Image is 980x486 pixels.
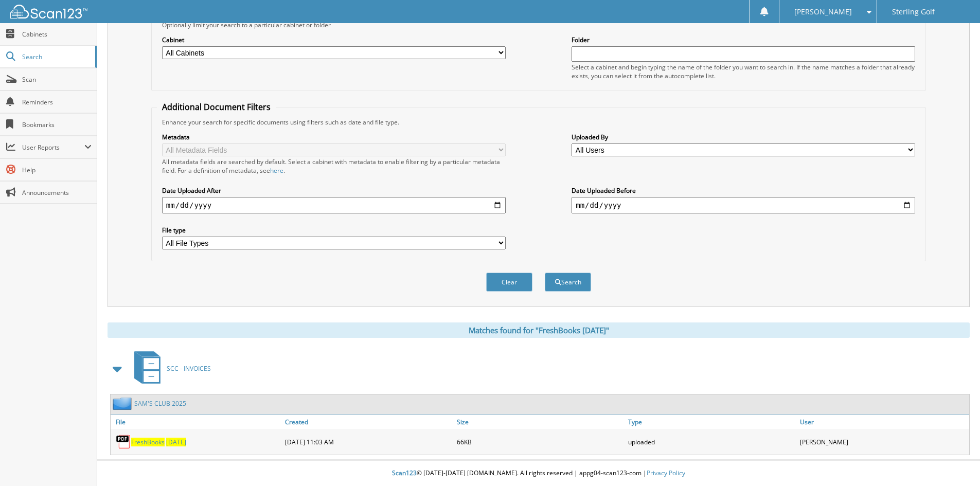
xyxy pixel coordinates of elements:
label: Metadata [162,133,506,141]
a: File [111,415,282,429]
a: SAM'S CLUB 2025 [134,399,186,408]
div: uploaded [626,431,797,452]
legend: Additional Document Filters [157,101,276,113]
span: Announcements [22,188,92,197]
img: scan123-logo-white.svg [10,5,87,19]
a: SCC - INVOICES [128,348,211,389]
a: FreshBooks [DATE] [131,438,186,446]
a: Created [282,415,454,429]
span: Cabinets [22,30,92,39]
span: Scan [22,75,92,84]
input: start [162,197,506,213]
button: Clear [486,273,532,292]
div: Optionally limit your search to a particular cabinet or folder [157,21,920,29]
a: Type [626,415,797,429]
div: All metadata fields are searched by default. Select a cabinet with metadata to enable filtering b... [162,157,506,175]
label: Date Uploaded Before [572,186,915,195]
div: [PERSON_NAME] [797,431,969,452]
span: [PERSON_NAME] [794,9,852,15]
span: User Reports [22,143,84,152]
span: Reminders [22,98,92,106]
div: Enhance your search for specific documents using filters such as date and file type. [157,118,920,127]
span: Search [22,52,90,61]
span: Bookmarks [22,120,92,129]
input: end [572,197,915,213]
span: FreshBooks [131,438,165,446]
img: folder2.png [113,397,134,410]
span: SCC - INVOICES [167,364,211,373]
div: Select a cabinet and begin typing the name of the folder you want to search in. If the name match... [572,63,915,80]
span: Scan123 [392,469,417,477]
button: Search [545,273,591,292]
img: PDF.png [116,434,131,449]
label: Date Uploaded After [162,186,506,195]
span: Sterling Golf [892,9,935,15]
a: Size [454,415,626,429]
a: Privacy Policy [647,469,685,477]
div: Matches found for "FreshBooks [DATE]" [108,322,970,338]
span: Help [22,166,92,174]
div: 66KB [454,431,626,452]
label: File type [162,226,506,235]
label: Cabinet [162,35,506,44]
label: Uploaded By [572,133,915,141]
div: [DATE] 11:03 AM [282,431,454,452]
label: Folder [572,35,915,44]
a: here [270,166,283,175]
a: User [797,415,969,429]
span: [DATE] [166,438,186,446]
iframe: Chat Widget [929,437,980,486]
div: © [DATE]-[DATE] [DOMAIN_NAME]. All rights reserved | appg04-scan123-com | [97,461,980,486]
